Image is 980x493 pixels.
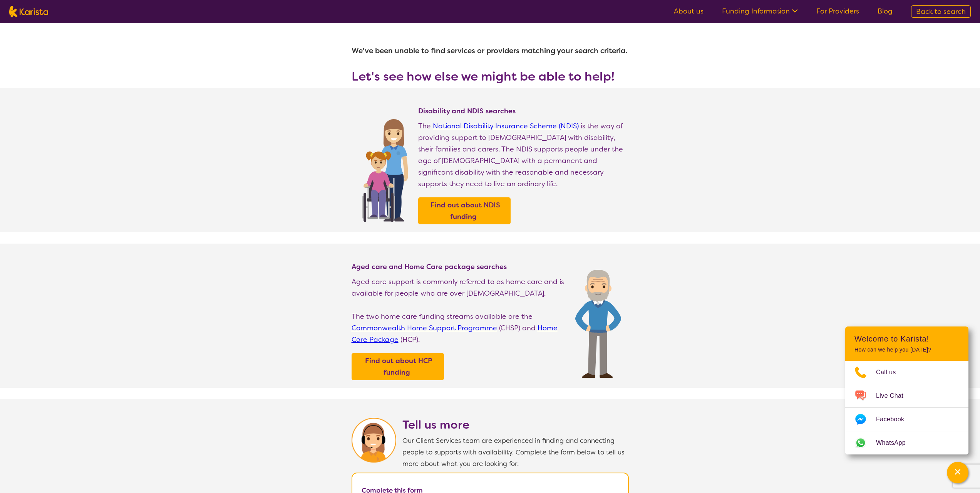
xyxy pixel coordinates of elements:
[845,431,968,454] a: Web link opens in a new tab.
[575,270,621,378] img: Find Age care and home care package services and providers
[878,7,893,16] a: Blog
[947,462,968,483] button: Channel Menu
[854,334,959,343] h2: Welcome to Karista!
[876,414,913,425] span: Facebook
[845,326,968,454] div: Channel Menu
[418,106,629,116] h4: Disability and NDIS searches
[433,121,579,131] a: National Disability Insurance Scheme (NDIS)
[854,347,959,353] p: How can we help you [DATE]?
[722,7,798,16] a: Funding Information
[359,114,410,222] img: Find NDIS and Disability services and providers
[352,276,568,299] p: Aged care support is commonly referred to as home care and is available for people who are over [...
[816,7,859,16] a: For Providers
[418,120,629,190] p: The is the way of providing support to [DEMOGRAPHIC_DATA] with disability, their families and car...
[352,42,629,60] h1: We've been unable to find services or providers matching your search criteria.
[353,355,442,378] a: Find out about HCP funding
[916,7,966,16] span: Back to search
[365,356,432,377] b: Find out about HCP funding
[911,5,971,18] a: Back to search
[876,390,913,402] span: Live Chat
[402,435,629,469] p: Our Client Services team are experienced in finding and connecting people to supports with availa...
[876,437,915,449] span: WhatsApp
[674,7,704,16] a: About us
[352,311,568,345] p: The two home care funding streams available are the (CHSP) and (HCP).
[352,418,396,463] img: Karista Client Service
[9,6,48,17] img: Karista logo
[352,262,568,271] h4: Aged care and Home Care package searches
[876,367,905,378] span: Call us
[420,199,509,222] a: Find out about NDIS funding
[352,323,497,333] a: Commonwealth Home Support Programme
[402,418,629,432] h2: Tell us more
[845,361,968,454] ul: Choose channel
[431,200,500,221] b: Find out about NDIS funding
[352,69,629,83] h3: Let's see how else we might be able to help!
